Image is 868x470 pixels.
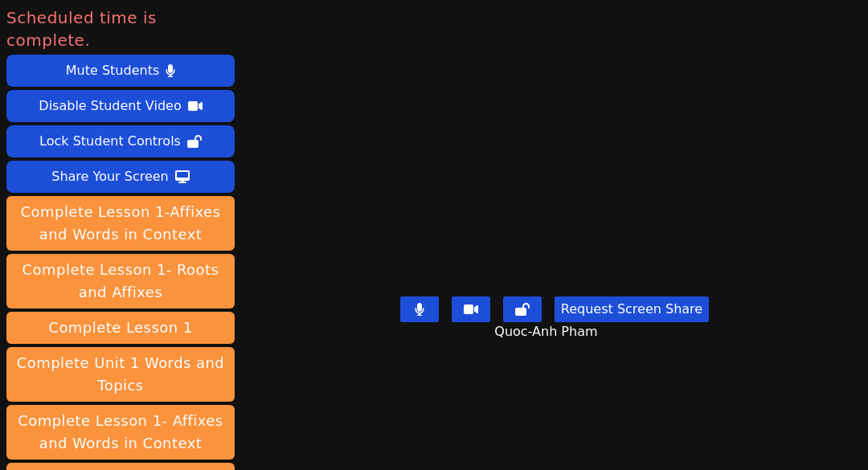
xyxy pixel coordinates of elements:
button: Request Screen Share [555,296,709,322]
div: Lock Student Controls [39,129,181,154]
span: Scheduled time is complete. [6,6,235,51]
div: Disable Student Video [39,93,181,119]
button: Complete Unit 1 Words and Topics [6,347,235,402]
div: Share Your Screen [51,164,169,190]
button: Complete Lesson 1- Roots and Affixes [6,254,235,309]
span: Quoc-Anh Pham [494,322,601,341]
button: Complete Lesson 1-Affixes and Words in Context [6,196,235,251]
div: Mute Students [66,58,159,84]
button: Mute Students [6,55,235,87]
button: Complete Lesson 1 [6,312,235,344]
button: Lock Student Controls [6,125,235,157]
button: Disable Student Video [6,90,235,122]
button: Complete Lesson 1- Affixes and Words in Context [6,405,235,460]
button: Share Your Screen [6,161,235,193]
